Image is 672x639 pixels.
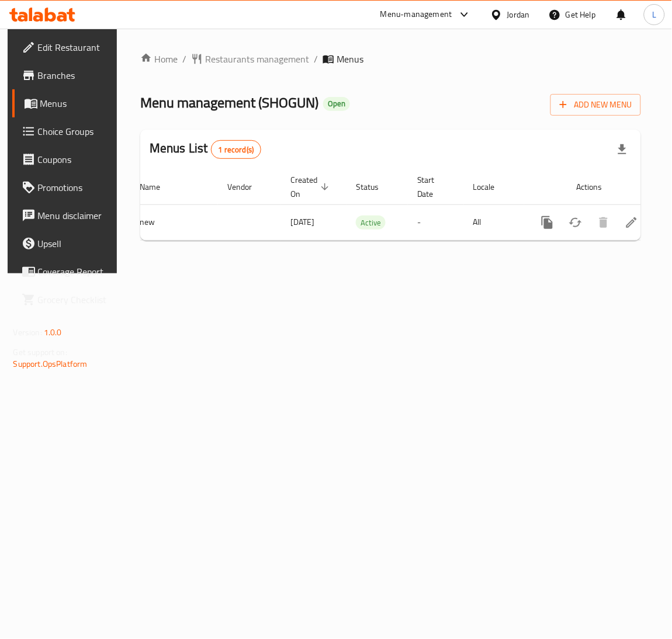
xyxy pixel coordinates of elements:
span: Menus [337,52,363,66]
td: All [464,204,524,240]
span: [DATE] [290,214,314,230]
a: Choice Groups [12,117,120,145]
span: Restaurants management [205,52,309,66]
td: - [408,204,464,240]
span: Menus [40,96,110,110]
h2: Menus List [150,140,261,159]
a: Edit Restaurant [12,33,120,61]
a: Grocery Checklist [12,286,120,314]
a: Restaurants management [191,52,309,66]
button: Change Status [562,209,590,237]
span: Upsell [38,237,110,251]
span: Coverage Report [38,265,110,279]
a: Menu disclaimer [12,202,120,230]
nav: breadcrumb [140,52,641,66]
span: Status [356,180,394,194]
span: Locale [473,180,510,194]
span: Get support on: [13,345,67,360]
span: Add New Menu [560,98,632,112]
div: Menu-management [380,8,452,22]
span: Name [140,180,175,194]
span: 1 record(s) [212,144,261,155]
span: Coupons [38,152,110,166]
span: Branches [38,68,110,82]
div: Jordan [507,8,530,21]
span: Menu management ( SHOGUN ) [140,89,318,116]
div: Total records count [211,140,262,159]
span: Vendor [227,180,267,194]
a: Promotions [12,173,120,202]
div: Open [323,97,350,111]
td: new [130,204,218,240]
span: 1.0.0 [44,325,62,340]
a: Upsell [12,230,120,258]
span: Start Date [417,173,450,201]
span: Menu disclaimer [38,209,110,223]
div: Export file [608,136,636,164]
a: Branches [12,61,120,89]
button: Add New Menu [550,94,641,116]
a: Menus [12,89,120,117]
th: Actions [524,169,655,205]
span: Choice Groups [38,124,110,138]
li: / [182,52,186,66]
span: Created On [290,173,332,201]
a: Coupons [12,145,120,173]
button: more [534,209,562,237]
a: Home [140,52,178,66]
button: Delete menu [590,209,618,237]
span: Grocery Checklist [38,293,110,307]
span: Edit Restaurant [38,40,110,54]
a: View Sections [618,209,646,237]
span: Open [323,99,350,109]
span: Active [356,216,386,230]
table: enhanced table [74,169,655,241]
span: Promotions [38,180,110,195]
a: Coverage Report [12,258,120,286]
a: Support.OpsPlatform [13,356,88,371]
span: Version: [13,325,42,340]
li: / [314,52,318,66]
span: L [652,8,656,21]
